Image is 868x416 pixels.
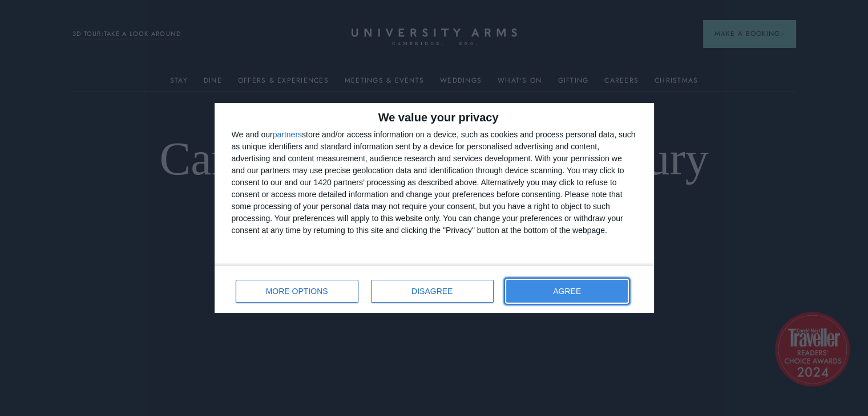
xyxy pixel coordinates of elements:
button: DISAGREE [371,280,494,303]
div: We and our store and/or access information on a device, such as cookies and process personal data... [232,129,637,236]
button: AGREE [506,280,628,303]
button: MORE OPTIONS [236,280,358,303]
h2: We value your privacy [232,112,637,123]
span: MORE OPTIONS [266,287,328,295]
span: DISAGREE [411,287,453,295]
button: partners [273,130,302,138]
span: AGREE [553,287,581,295]
div: qc-cmp2-ui [215,103,654,313]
